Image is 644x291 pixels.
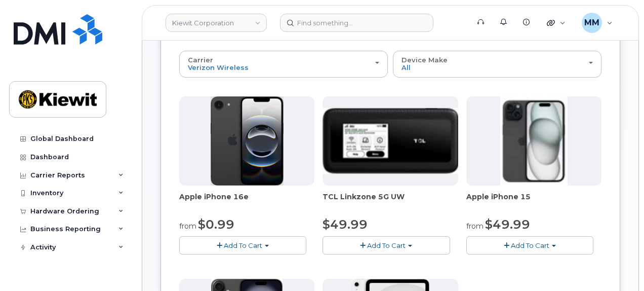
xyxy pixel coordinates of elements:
[466,192,601,212] div: Apple iPhone 15
[466,222,484,231] small: from
[188,63,249,71] span: Verizon Wireless
[500,96,568,186] img: iphone15.jpg
[280,14,433,32] input: Find something...
[323,217,368,232] span: $49.99
[575,13,620,33] div: Michael Manahan
[393,51,601,77] button: Device Make All
[179,222,196,231] small: from
[323,236,450,254] button: Add To Cart
[188,56,213,64] span: Carrier
[166,14,267,32] a: Kiewit Corporation
[485,217,530,232] span: $49.99
[466,236,593,254] button: Add To Cart
[323,108,458,174] img: linkzone5g.png
[401,56,448,64] span: Device Make
[179,51,388,77] button: Carrier Verizon Wireless
[198,217,234,232] span: $0.99
[323,192,458,212] div: TCL Linkzone 5G UW
[224,241,262,249] span: Add To Cart
[179,192,314,212] div: Apple iPhone 16e
[584,17,599,29] span: MM
[367,241,406,249] span: Add To Cart
[540,13,573,33] div: Quicklinks
[211,96,284,186] img: iphone16e.png
[511,241,549,249] span: Add To Cart
[179,236,306,254] button: Add To Cart
[600,247,636,283] iframe: Messenger Launcher
[401,63,411,71] span: All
